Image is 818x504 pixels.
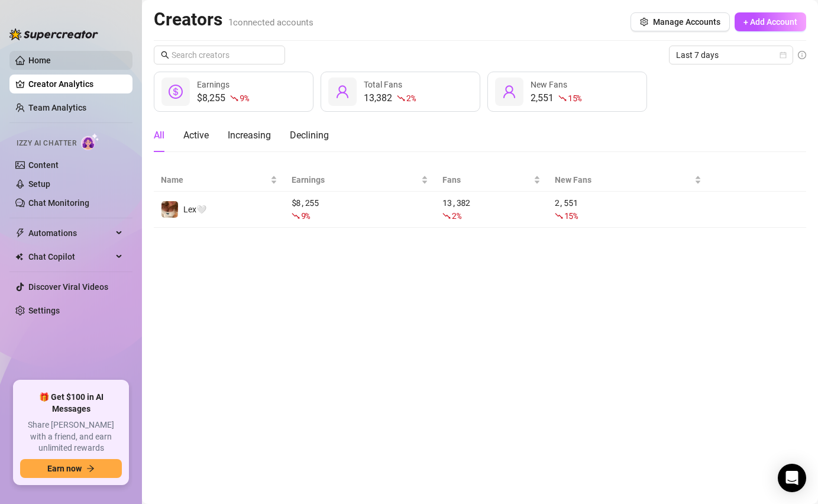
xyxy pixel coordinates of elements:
span: Last 7 days [676,46,786,64]
span: Automations [28,224,112,243]
img: logo-BBDzfeDw.svg [9,28,98,40]
a: Team Analytics [28,103,86,112]
span: Name [161,173,268,186]
div: $8,255 [197,91,248,105]
div: Open Intercom Messenger [778,464,806,492]
div: 2,551 [555,196,701,222]
button: + Add Account [735,12,806,31]
span: user [502,85,516,99]
span: 15 % [568,92,581,104]
a: Creator Analytics [28,75,123,93]
div: Declining [290,128,329,143]
span: Lex🤍️ [183,205,206,214]
span: 1 connected accounts [228,17,313,28]
span: fall [555,212,563,220]
span: Izzy AI Chatter [17,138,76,149]
span: fall [292,212,300,220]
button: Earn nowarrow-right [20,459,122,478]
button: Manage Accounts [631,12,730,31]
div: 13,382 [442,196,540,222]
span: + Add Account [743,17,797,27]
span: user [335,85,350,99]
span: fall [558,94,567,102]
a: Setup [28,179,50,189]
span: Fans [442,173,531,186]
span: 2 % [452,210,461,221]
a: Settings [28,306,60,315]
div: 13,382 [364,91,415,105]
div: $ 8,255 [292,196,429,222]
a: Discover Viral Videos [28,282,108,292]
span: Earnings [292,173,419,186]
th: New Fans [548,169,709,192]
h2: Creators [154,8,313,31]
a: Chat Monitoring [28,198,89,208]
span: dollar-circle [169,85,183,99]
span: New Fans [555,173,692,186]
div: Increasing [228,128,271,143]
span: Total Fans [364,80,402,89]
span: 9 % [240,92,248,104]
img: AI Chatter [81,133,99,150]
span: arrow-right [86,464,95,473]
span: Chat Copilot [28,247,112,266]
img: Chat Copilot [15,253,23,261]
input: Search creators [172,49,269,62]
span: setting [640,18,648,26]
div: Active [183,128,209,143]
span: thunderbolt [15,228,25,238]
span: fall [442,212,451,220]
span: Earnings [197,80,229,89]
a: Home [28,56,51,65]
span: Share [PERSON_NAME] with a friend, and earn unlimited rewards [20,419,122,454]
a: Content [28,160,59,170]
div: All [154,128,164,143]
span: fall [397,94,405,102]
img: Lex🤍️ [161,201,178,218]
th: Fans [435,169,547,192]
span: fall [230,94,238,102]
span: search [161,51,169,59]
span: calendar [780,51,787,59]
span: 2 % [406,92,415,104]
span: Manage Accounts [653,17,720,27]
th: Earnings [284,169,436,192]
span: 15 % [564,210,578,221]
span: 🎁 Get $100 in AI Messages [20,392,122,415]
span: New Fans [531,80,567,89]
div: 2,551 [531,91,581,105]
span: 9 % [301,210,310,221]
th: Name [154,169,284,192]
span: Earn now [47,464,82,473]
span: info-circle [798,51,806,59]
